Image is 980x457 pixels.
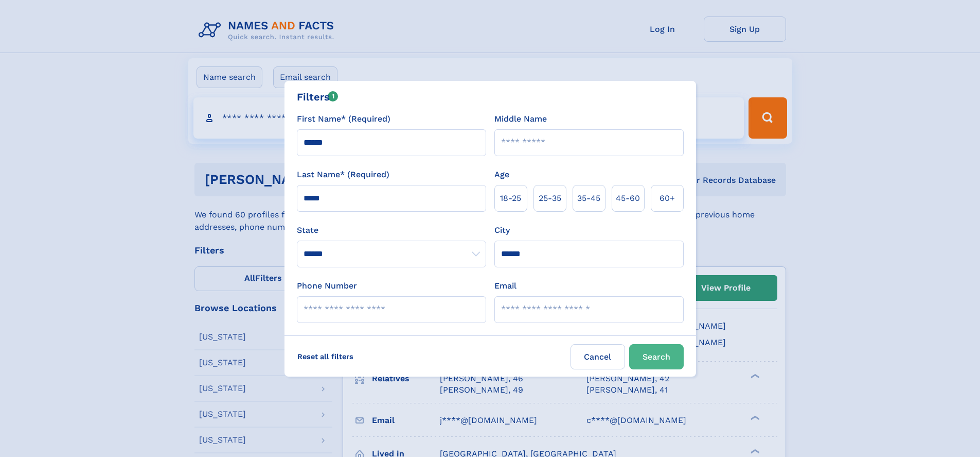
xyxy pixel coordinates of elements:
span: 45‑60 [616,192,640,205]
label: Cancel [571,344,625,369]
span: 35‑45 [577,192,600,205]
label: State [297,224,486,236]
span: 60+ [660,192,675,205]
label: Phone Number [297,280,357,292]
label: Reset all filters [291,344,360,369]
label: Email [494,280,516,292]
label: City [494,224,510,236]
span: 25‑35 [539,192,561,205]
button: Search [629,344,684,369]
label: Middle Name [494,113,547,125]
label: First Name* (Required) [297,113,390,125]
span: 18‑25 [500,192,521,205]
div: Filters [297,89,338,105]
label: Last Name* (Required) [297,168,389,181]
label: Age [494,168,509,181]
